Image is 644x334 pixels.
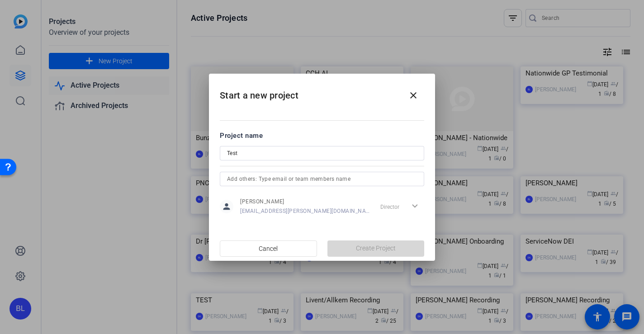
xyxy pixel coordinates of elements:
[220,131,424,141] div: Project name
[259,240,278,257] span: Cancel
[220,200,233,213] mat-icon: person
[209,74,435,110] h2: Start a new project
[408,90,419,101] mat-icon: close
[240,207,370,215] span: [EMAIL_ADDRESS][PERSON_NAME][DOMAIN_NAME]
[240,198,370,205] span: [PERSON_NAME]
[227,174,417,184] input: Add others: Type email or team members name
[227,148,417,159] input: Enter Project Name
[220,240,317,257] button: Cancel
